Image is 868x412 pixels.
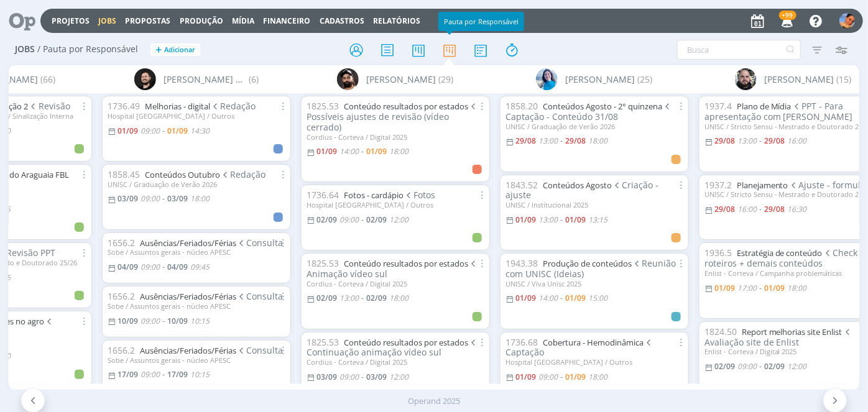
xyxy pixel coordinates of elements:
: - [361,148,364,155]
: 15:00 [588,293,607,303]
button: +Adicionar [150,43,200,57]
a: Conteúdos Outubro [145,169,220,180]
a: Produção de conteúdos [543,258,632,269]
span: Redação [220,168,266,180]
span: 1937.4 [704,100,732,112]
span: Consulta [236,344,284,356]
span: 1736.49 [108,100,140,112]
: 02/09 [366,293,387,303]
span: / Pauta por Responsável [37,44,138,55]
: 12:00 [389,372,409,382]
: 13:00 [339,293,359,303]
button: Jobs [95,16,120,26]
span: (6) [249,73,259,86]
: 02/09 [366,214,387,225]
span: Continuação animação vídeo sul [307,336,479,359]
div: Cordius - Corteva / Digital 2025 [307,358,484,366]
: - [560,137,563,145]
: 01/09 [565,293,586,303]
: 09:00 [141,369,160,380]
span: 1936.5 [704,247,732,259]
span: +99 [779,11,796,20]
: 01/09 [565,214,586,225]
: 10/09 [118,316,138,326]
: - [162,371,165,378]
span: Captação - Conteúdo 31/08 [506,100,673,122]
: - [759,363,762,370]
input: Busca [677,40,801,60]
: 04/09 [118,262,138,272]
: 16:00 [737,204,757,214]
: 29/08 [714,204,735,214]
button: Produção [176,16,227,26]
: 14:00 [339,146,359,157]
: 01/09 [565,372,586,382]
: - [560,295,563,302]
a: Financeiro [264,16,311,26]
: 16:00 [787,135,806,146]
span: Criação - ajuste [506,179,659,201]
: 01/09 [515,372,536,382]
div: Cordius - Corteva / Digital 2025 [307,280,484,288]
: 10:15 [190,369,210,380]
: 29/08 [764,204,785,214]
: 29/08 [515,135,536,146]
span: Reunião com UNISC (Ideias) [506,257,676,280]
button: Financeiro [260,16,315,26]
: 09:00 [339,214,359,225]
span: [PERSON_NAME] [565,73,635,86]
span: 1656.2 [108,290,135,302]
: - [759,137,762,145]
span: 1656.2 [108,344,135,356]
: 03/09 [167,193,188,204]
: 09:00 [737,361,757,372]
a: Ausências/Feriados/Férias [140,237,236,249]
: - [361,216,364,224]
a: Cobertura - Hemodinâmica [543,337,644,348]
span: Adicionar [164,46,195,54]
span: 1824.50 [704,326,737,337]
a: Ausências/Feriados/Férias [140,291,236,302]
: - [759,206,762,213]
span: 1825.53 [307,100,339,112]
a: Planejamento [737,180,788,191]
: 01/09 [515,214,536,225]
: 03/09 [316,372,337,382]
span: (29) [438,73,453,86]
: 01/09 [167,126,188,136]
: 02/09 [714,361,735,372]
: - [162,127,165,135]
span: 1943.38 [506,257,538,269]
span: Jobs [15,44,35,55]
: 09:00 [141,193,160,204]
span: Avaliação site de Enlist [704,326,853,348]
div: Sobe / Assuntos gerais - núcleo APESC [108,302,285,310]
: 17/09 [167,369,188,380]
span: 1656.2 [108,237,135,249]
a: Fotos - cardápio [344,190,404,201]
span: Propostas [125,16,170,26]
a: Report melhorias site Enlist [742,326,843,337]
a: Conteúdo resultados por estados [344,101,468,112]
span: [PERSON_NAME] [764,73,834,86]
a: Mídia [232,16,254,26]
img: B [337,68,359,90]
: 12:00 [787,361,806,372]
: - [560,216,563,224]
span: 1843.52 [506,179,538,191]
: 18:00 [389,146,409,157]
: 18:00 [588,135,607,146]
: 18:00 [190,193,210,204]
: 01/09 [316,146,337,157]
span: Animação vídeo sul [307,257,479,280]
div: UNISC / Institucional 2025 [506,201,683,209]
span: PPT - Para apresentação com [PERSON_NAME] [704,100,853,122]
span: 1858.45 [108,168,140,180]
: 17/09 [118,369,138,380]
button: Propostas [121,16,174,26]
a: Produção [180,16,223,26]
: - [162,318,165,325]
img: B [134,68,156,90]
: 29/08 [764,135,785,146]
: 09:00 [538,372,558,382]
